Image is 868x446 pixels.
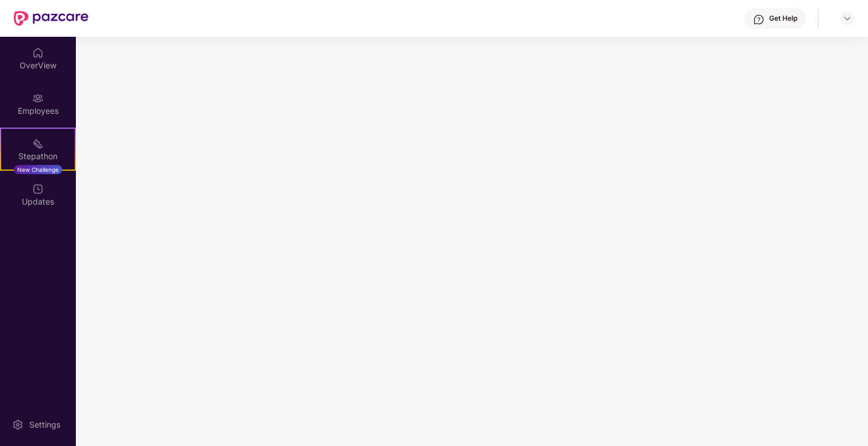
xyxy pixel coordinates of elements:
[32,47,44,59] img: svg+xml;base64,PHN2ZyBpZD0iSG9tZSIgeG1sbnM9Imh0dHA6Ly93d3cudzMub3JnLzIwMDAvc3ZnIiB3aWR0aD0iMjAiIG...
[14,165,62,174] div: New Challenge
[843,14,852,23] img: svg+xml;base64,PHN2ZyBpZD0iRHJvcGRvd24tMzJ4MzIiIHhtbG5zPSJodHRwOi8vd3d3LnczLm9yZy8yMDAwL3N2ZyIgd2...
[26,419,64,430] div: Settings
[14,11,89,26] img: New Pazcare Logo
[32,93,44,104] img: svg+xml;base64,PHN2ZyBpZD0iRW1wbG95ZWVzIiB4bWxucz0iaHR0cDovL3d3dy53My5vcmcvMjAwMC9zdmciIHdpZHRoPS...
[1,151,75,162] div: Stepathon
[32,183,44,195] img: svg+xml;base64,PHN2ZyBpZD0iVXBkYXRlZCIgeG1sbnM9Imh0dHA6Ly93d3cudzMub3JnLzIwMDAvc3ZnIiB3aWR0aD0iMj...
[32,138,44,149] img: svg+xml;base64,PHN2ZyB4bWxucz0iaHR0cDovL3d3dy53My5vcmcvMjAwMC9zdmciIHdpZHRoPSIyMSIgaGVpZ2h0PSIyMC...
[769,14,797,23] div: Get Help
[12,419,24,430] img: svg+xml;base64,PHN2ZyBpZD0iU2V0dGluZy0yMHgyMCIgeG1sbnM9Imh0dHA6Ly93d3cudzMub3JnLzIwMDAvc3ZnIiB3aW...
[753,14,765,25] img: svg+xml;base64,PHN2ZyBpZD0iSGVscC0zMngzMiIgeG1sbnM9Imh0dHA6Ly93d3cudzMub3JnLzIwMDAvc3ZnIiB3aWR0aD...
